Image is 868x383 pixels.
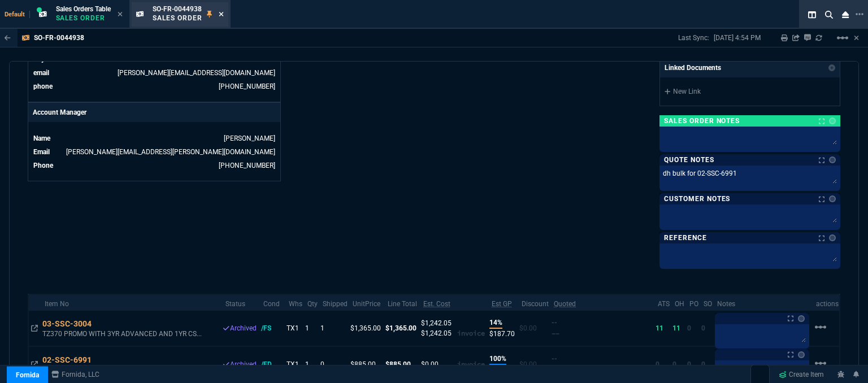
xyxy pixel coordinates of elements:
p: 100% [489,354,506,365]
p: $1,242.05 [421,318,457,328]
td: 1 [303,346,318,382]
span: 0 [701,324,705,332]
th: PO [685,294,699,311]
th: Cond [259,294,285,311]
span: Quoted Cost [552,319,557,327]
abbr: Estimated using estimated Cost with Burden [492,300,512,308]
nx-icon: Search [821,8,837,21]
th: Status [221,294,259,311]
span: Sales Orders Table [56,5,111,13]
p: invoice [457,328,485,338]
div: /ED [261,359,283,369]
span: -- [552,329,559,338]
p: $187.70 [489,329,515,339]
p: Sales Order [56,14,111,23]
p: $0.00 [421,359,457,369]
span: 0 [656,360,659,368]
a: 469-249-2107 [219,162,275,169]
span: Email [33,148,50,156]
span: Phone [33,162,53,169]
mat-icon: Example home icon [814,356,827,370]
abbr: Quoted Cost and Sourcing Notes. Only applicable on Dash quotes. [554,300,576,308]
nx-icon: Open In Opposite Panel [31,360,38,368]
th: actions [811,294,840,311]
nx-icon: Open New Tab [856,9,863,20]
tr: TZ370 PROMO WITH 3YR ADVANCED AND 1YR CSE [28,311,840,346]
nx-icon: Close Workbench [837,8,853,21]
p: $1,242.05 [421,328,457,338]
span: Payment Terms [33,55,80,63]
th: Shipped [318,294,348,311]
p: invoice [457,359,485,369]
span: CREDITCARD [235,55,275,63]
th: Notes [713,294,811,311]
th: SO [699,294,713,311]
th: UnitPrice [348,294,383,311]
p: $885.00 [385,359,416,369]
tr: charlie@aoitconsulting.com [33,67,276,79]
th: Discount [517,294,549,311]
nx-icon: Close Tab [118,10,123,19]
a: [PERSON_NAME][EMAIL_ADDRESS][PERSON_NAME][DOMAIN_NAME] [66,148,275,156]
p: TZ370 PROMO WITH 3YR ADVANCED AND 1YR CS... [42,329,210,338]
th: Line Total [383,294,419,311]
td: 1 [303,311,318,346]
p: 14% [489,317,502,329]
a: Hide Workbench [854,33,859,42]
div: Archived [223,323,257,333]
div: /FS [261,323,282,333]
span: Default [5,11,30,18]
th: ATS [653,294,670,311]
td: 1 [318,311,348,346]
mat-icon: Example home icon [814,320,827,334]
p: Last Sync: [678,33,714,42]
nx-icon: Close Tab [219,10,224,19]
tr: 503-257-3332 [33,81,276,92]
p: Quote Notes [664,155,714,164]
nx-icon: Open In Opposite Panel [31,324,38,332]
nx-icon: Split Panels [804,8,821,21]
p: $1,365.00 [385,323,416,333]
span: email [33,69,49,77]
abbr: Estimated Cost with Burden [423,300,450,308]
span: 0 [687,324,691,332]
p: Linked Documents [665,63,721,73]
p: [DATE] 4:54 PM [714,33,761,42]
a: [PERSON_NAME] [224,134,275,142]
td: 0 [318,346,348,382]
p: $0.00 [519,323,547,333]
span: 11 [656,324,663,332]
tr: undefined [33,160,276,171]
span: Name [33,134,50,142]
span: 0 [672,360,676,368]
p: Account Manager [28,103,280,122]
a: New Link [665,86,835,97]
p: $885.00 [350,359,381,369]
span: Quoted Cost [552,355,557,363]
td: TX1 [284,346,303,382]
tr: undefined [33,133,276,144]
span: 0 [701,360,705,368]
span: phone [33,82,53,90]
div: 03-SSC-3004 [42,318,102,329]
a: [PERSON_NAME][EMAIL_ADDRESS][DOMAIN_NAME] [118,69,275,77]
span: 0 [687,360,691,368]
tr: NETWORK SECURITY MANAGER ADVANCED WITH MANAGEMENT, REPORTING, ANALYTICS FOR TZ370 3YR [28,346,840,382]
span: 11 [672,324,680,332]
tr: undefined [33,146,276,158]
th: OH [670,294,685,311]
th: Qty [303,294,318,311]
div: 02-SSC-6991 [42,354,102,365]
p: Customer Notes [664,194,730,203]
p: $0.00 [519,359,547,369]
a: 503-257-3332 [219,82,275,90]
td: TX1 [284,311,303,346]
p: SO-FR-0044938 [34,33,84,42]
p: $1,365.00 [350,323,381,333]
nx-icon: Back to Table [5,34,11,42]
mat-icon: Example home icon [836,31,849,45]
th: Item No [40,294,221,311]
div: Archived [223,359,257,369]
span: SO-FR-0044938 [153,5,202,13]
a: msbcCompanyName [48,369,103,380]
